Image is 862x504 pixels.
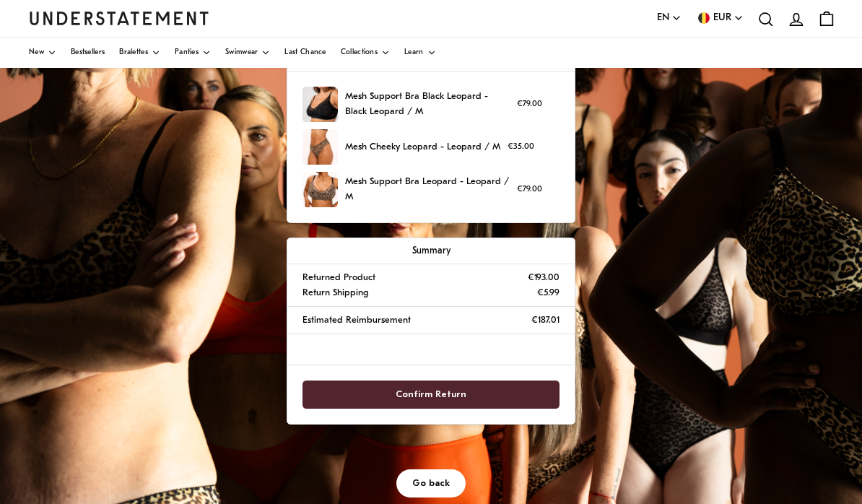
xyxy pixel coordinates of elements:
[284,38,326,68] a: Last Chance
[517,97,542,111] p: €79.00
[537,285,560,300] p: €5.99
[119,38,160,68] a: Bralettes
[302,270,375,285] p: Returned Product
[713,10,731,26] span: EUR
[225,38,270,68] a: Swimwear
[657,10,682,26] button: EN
[345,139,500,155] p: Mesh Cheeky Leopard - Leopard / M
[29,49,44,56] span: New
[345,89,510,120] p: Mesh Support Bra Black Leopard - Black Leopard / M
[345,174,510,205] p: Mesh Support Bra Leopard - Leopard / M
[302,87,338,122] img: mesh-support-plus-black-leopard-393.jpg
[404,49,424,56] span: Learn
[302,381,560,409] button: Confirm Return
[284,49,326,56] span: Last Chance
[302,285,368,300] p: Return Shipping
[396,381,466,408] span: Confirm Return
[404,38,436,68] a: Learn
[412,470,450,497] span: Go back
[29,38,56,68] a: New
[696,10,744,26] button: EUR
[517,183,542,196] p: €79.00
[175,49,199,56] span: Panties
[508,140,534,154] p: €35.00
[302,313,411,328] p: Estimated Reimbursement
[657,10,669,26] span: EN
[302,129,338,165] img: 10_d3ba1e7b-75da-4732-b030-3b743bcbafd9.jpg
[225,49,258,56] span: Swimwear
[528,270,560,285] p: €193.00
[119,49,148,56] span: Bralettes
[341,38,390,68] a: Collections
[396,469,466,498] button: Go back
[29,12,209,25] a: Understatement Homepage
[175,38,211,68] a: Panties
[302,243,560,258] p: Summary
[302,172,338,207] img: 34_02003886-4d24-43e4-be8a-9f669a7db11e.jpg
[71,38,105,68] a: Bestsellers
[71,49,105,56] span: Bestsellers
[531,313,560,328] p: €187.01
[341,49,378,56] span: Collections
